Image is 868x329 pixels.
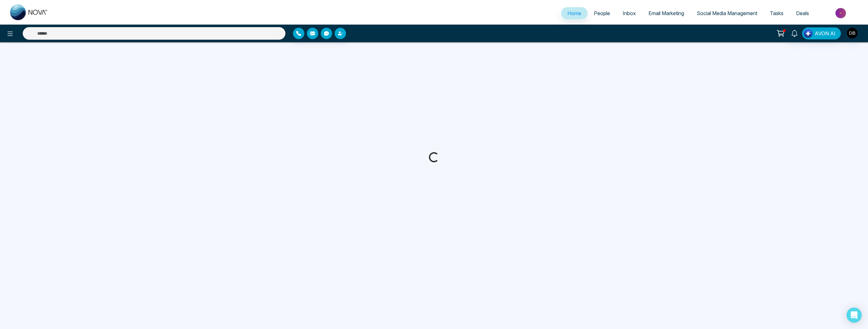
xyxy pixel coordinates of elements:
span: Email Marketing [648,10,684,16]
img: Lead Flow [804,29,812,38]
a: Deals [790,7,815,19]
a: Home [561,7,588,19]
img: User Avatar [847,28,858,38]
span: Deals [796,10,809,16]
span: Social Media Management [697,10,757,16]
span: Inbox [623,10,636,16]
a: Email Marketing [642,7,690,19]
img: Market-place.gif [818,6,864,20]
span: Home [567,10,581,16]
a: Social Media Management [690,7,764,19]
a: Tasks [764,7,790,19]
a: People [588,7,616,19]
button: AVON AI [802,27,841,39]
img: Nova CRM Logo [10,4,48,20]
a: Inbox [616,7,642,19]
span: AVON AI [815,30,836,37]
span: Tasks [770,10,783,16]
span: People [594,10,610,16]
div: Open Intercom Messenger [847,308,862,323]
